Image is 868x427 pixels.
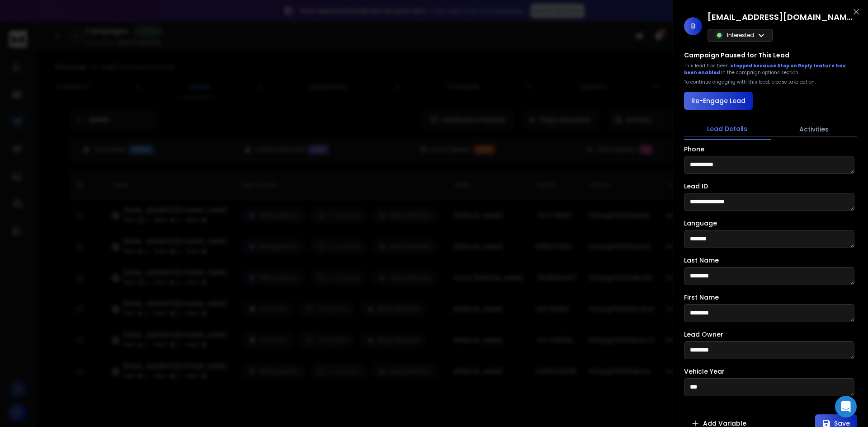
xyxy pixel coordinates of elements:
h3: Campaign Paused for This Lead [684,51,789,60]
div: Open Intercom Messenger [835,396,857,418]
p: To continue engaging with this lead, please take action. [684,79,816,85]
label: Lead ID [684,183,708,189]
label: Language [684,220,717,226]
div: This lead has been in the campaign options section. [684,62,857,76]
label: Phone [684,146,704,152]
label: Last Name [684,257,719,263]
button: Activities [771,119,858,139]
label: Vehicle Year [684,368,725,375]
button: Lead Details [684,119,771,140]
label: Lead Owner [684,331,723,338]
p: Interested [727,32,754,39]
span: stopped because Stop on Reply feature has been enabled [684,62,846,76]
button: Re-Engage Lead [684,92,753,110]
span: B [684,17,702,35]
h1: [EMAIL_ADDRESS][DOMAIN_NAME] [708,11,852,23]
label: First Name [684,294,719,300]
